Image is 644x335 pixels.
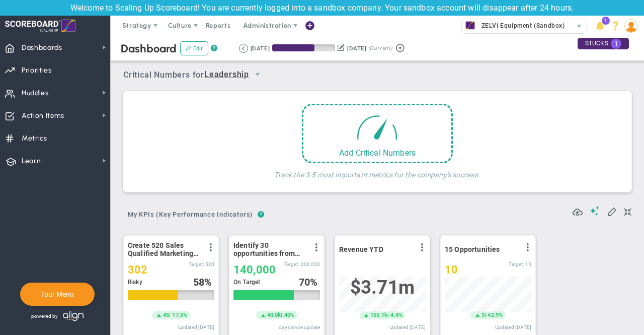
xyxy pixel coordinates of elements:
span: Identify 30 opportunities from SmithCo resulting in $200K new sales [233,241,306,257]
span: | [485,312,486,318]
span: Revenue YTD [339,245,383,253]
span: Suggestions (AI Feature) [590,206,600,216]
span: Priorities [22,60,52,81]
span: 40% [284,312,294,318]
span: Target: [284,261,299,267]
span: (Current) [368,44,392,53]
span: 3 [481,311,485,319]
div: [DATE] [251,44,270,53]
span: Updated [DATE] [389,324,426,330]
div: STUCKS [578,38,629,49]
div: % [299,277,320,288]
span: Risky [128,279,142,286]
span: Edit My KPIs [607,206,617,216]
span: Reports [201,16,236,36]
span: Leadership [204,69,249,81]
span: Dashboards [22,37,62,58]
span: days since update [279,324,320,330]
li: Help & Frequently Asked Questions (FAQ) [608,16,623,36]
span: select [572,19,587,33]
span: | [169,312,171,318]
span: Action Items [22,105,64,126]
span: Culture [168,22,192,29]
span: Metrics [22,128,47,149]
div: Period Progress: 67% Day 61 of 90 with 29 remaining. [272,44,335,51]
span: Target: [189,261,204,267]
span: 40.0k [267,311,281,319]
span: 15 [525,261,531,267]
h4: Track the 3-5 most important metrics for the company's success. [274,163,480,179]
button: Tour Menu [38,290,77,299]
div: [DATE] [347,44,366,53]
span: 200,000 [300,261,320,267]
span: Refresh Data [573,206,583,216]
div: Powered by Align [20,308,127,324]
span: ZELVi Equipment (Sandbox) [476,19,565,32]
span: 520 [205,261,214,267]
span: 42.9% [488,312,503,318]
span: Huddles [22,83,49,104]
span: 70 [299,276,310,288]
span: On Target [233,279,260,286]
span: Critical Numbers for [123,66,269,85]
span: 1 [602,17,610,25]
li: Announcements [592,16,608,36]
span: | [281,312,282,318]
span: select [249,66,266,83]
button: My KPIs (Key Performance Indicators) [123,207,258,224]
button: Edit [180,41,208,55]
span: 17.5% [172,312,187,318]
div: % [193,277,215,288]
span: 140,000 [233,263,276,276]
img: 33677.Company.photo [464,19,476,32]
span: Dashboard [121,42,177,55]
span: 4.4% [390,312,403,318]
span: My KPIs (Key Performance Indicators) [123,207,258,223]
button: Go to previous period [239,44,248,53]
span: Learn [22,151,41,172]
span: Updated [DATE] [495,324,531,330]
span: Create 520 Sales Qualified Marketing Leads [128,241,201,257]
span: $3,707,282 [350,277,415,298]
span: Target: [509,261,524,267]
span: 15 Opportunities [445,245,500,253]
img: 126178.Person.photo [624,19,638,33]
span: Administration [243,22,291,29]
span: 302 [128,263,147,276]
span: | [387,312,389,318]
span: 58 [193,276,204,288]
span: 45 [163,311,169,319]
span: Updated [DATE] [178,324,214,330]
div: Add Critical Numbers [303,148,451,158]
span: 10 [445,263,458,276]
span: 1 [611,39,621,49]
span: Strategy [122,22,151,29]
span: 155.1k [370,311,387,319]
